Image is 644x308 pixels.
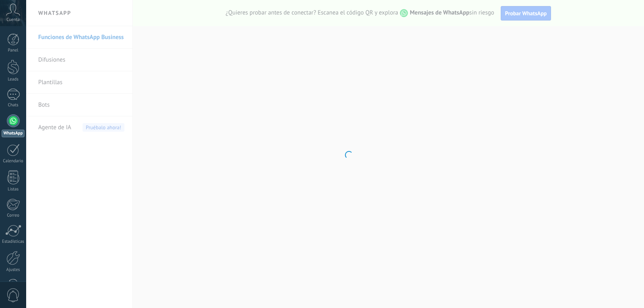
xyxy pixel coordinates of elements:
[2,77,25,82] div: Leads
[2,48,25,53] div: Panel
[2,130,25,137] div: WhatsApp
[2,267,25,273] div: Ajustes
[2,213,25,218] div: Correo
[2,187,25,192] div: Listas
[6,17,20,23] span: Cuenta
[2,239,25,244] div: Estadísticas
[2,159,25,164] div: Calendario
[2,103,25,108] div: Chats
